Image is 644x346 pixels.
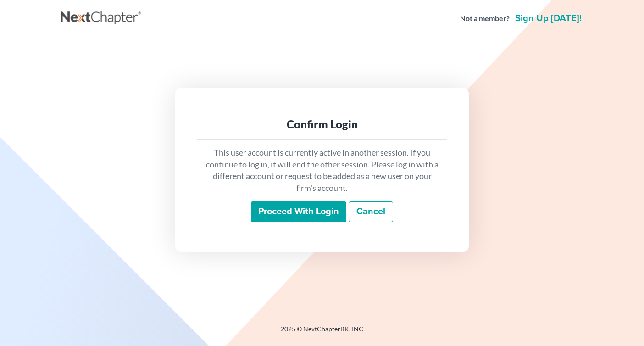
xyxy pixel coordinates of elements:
a: Sign up [DATE]! [513,14,583,23]
p: This user account is currently active in another session. If you continue to log in, it will end ... [205,147,439,194]
input: Proceed with login [251,201,346,223]
a: Cancel [349,201,393,223]
div: 2025 © NextChapterBK, INC [61,324,583,341]
strong: Not a member? [460,13,510,24]
div: Confirm Login [205,117,439,132]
